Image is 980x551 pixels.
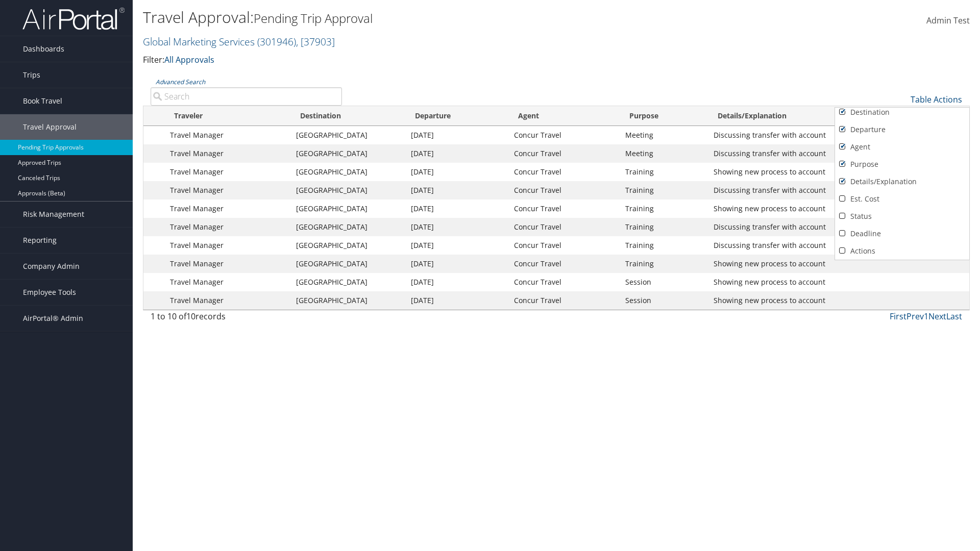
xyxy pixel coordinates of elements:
span: Dashboards [23,36,64,62]
span: Company Admin [23,254,80,279]
span: Employee Tools [23,280,76,305]
span: Travel Approval [23,114,77,140]
a: Purpose [835,156,969,173]
span: Risk Management [23,202,84,227]
a: Departure [835,121,969,138]
span: Trips [23,62,40,88]
a: Status [835,208,969,225]
a: Agent [835,138,969,156]
a: Actions [835,242,969,260]
a: Est. Cost [835,190,969,208]
a: Details/Explanation [835,173,969,190]
span: Reporting [23,228,57,253]
a: Destination [835,104,969,121]
a: Deadline [835,225,969,242]
span: AirPortal® Admin [23,306,83,331]
img: airportal-logo.png [22,7,125,31]
span: Book Travel [23,88,62,114]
